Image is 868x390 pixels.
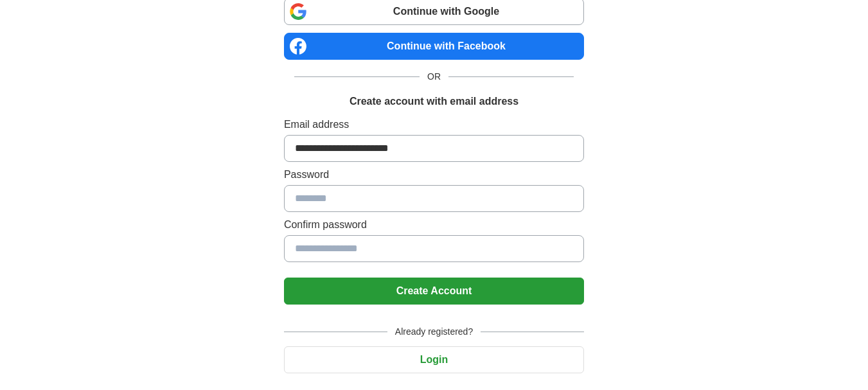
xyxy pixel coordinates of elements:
[284,167,584,182] label: Password
[284,33,584,60] a: Continue with Facebook
[387,325,481,339] span: Already registered?
[284,354,584,365] a: Login
[350,94,518,109] h1: Create account with email address
[284,117,584,132] label: Email address
[284,217,584,233] label: Confirm password
[420,70,448,84] span: OR
[284,278,584,305] button: Create Account
[284,346,584,373] button: Login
